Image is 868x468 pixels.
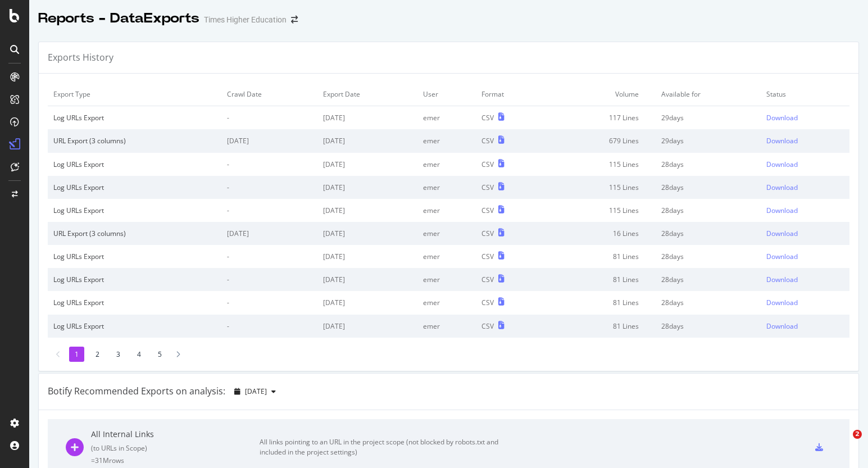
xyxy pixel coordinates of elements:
[656,106,761,130] td: 29 days
[656,245,761,268] td: 28 days
[245,387,267,396] span: 2025 Sep. 26th
[53,298,216,307] div: Log URLs Export
[417,129,476,152] td: emer
[766,160,798,169] div: Download
[766,136,844,146] a: Download
[830,430,857,457] iframe: Intercom live chat
[547,268,656,291] td: 81 Lines
[417,176,476,199] td: emer
[547,199,656,222] td: 115 Lines
[417,222,476,245] td: emer
[221,83,317,106] td: Crawl Date
[547,153,656,176] td: 115 Lines
[53,160,216,169] div: Log URLs Export
[152,347,167,362] li: 5
[481,252,494,261] div: CSV
[91,443,260,453] div: ( to URLs in Scope )
[317,199,418,222] td: [DATE]
[547,83,656,106] td: Volume
[53,252,216,261] div: Log URLs Export
[53,275,216,284] div: Log URLs Export
[221,245,317,268] td: -
[317,245,418,268] td: [DATE]
[656,222,761,245] td: 28 days
[221,129,317,152] td: [DATE]
[481,183,494,192] div: CSV
[766,183,844,192] a: Download
[317,222,418,245] td: [DATE]
[547,315,656,338] td: 81 Lines
[766,275,844,284] a: Download
[417,315,476,338] td: emer
[766,252,798,261] div: Download
[91,429,260,440] div: All Internal Links
[761,83,849,106] td: Status
[481,136,494,146] div: CSV
[481,229,494,238] div: CSV
[221,291,317,314] td: -
[53,183,216,192] div: Log URLs Export
[481,275,494,284] div: CSV
[656,268,761,291] td: 28 days
[417,291,476,314] td: emer
[766,206,844,215] a: Download
[547,176,656,199] td: 115 Lines
[656,83,761,106] td: Available for
[656,315,761,338] td: 28 days
[766,113,798,122] div: Download
[766,229,798,238] div: Download
[853,430,862,439] span: 2
[221,106,317,130] td: -
[547,106,656,130] td: 117 Lines
[221,176,317,199] td: -
[131,347,147,362] li: 4
[69,347,84,362] li: 1
[656,176,761,199] td: 28 days
[766,298,844,307] a: Download
[317,176,418,199] td: [DATE]
[317,83,418,106] td: Export Date
[766,275,798,284] div: Download
[547,129,656,152] td: 679 Lines
[53,321,216,331] div: Log URLs Export
[317,153,418,176] td: [DATE]
[766,252,844,261] a: Download
[111,347,126,362] li: 3
[291,16,298,24] div: arrow-right-arrow-left
[53,206,216,215] div: Log URLs Export
[481,321,494,331] div: CSV
[766,160,844,169] a: Download
[317,129,418,152] td: [DATE]
[221,315,317,338] td: -
[91,456,260,465] div: = 31M rows
[766,206,798,215] div: Download
[221,199,317,222] td: -
[766,229,844,238] a: Download
[481,160,494,169] div: CSV
[417,106,476,130] td: emer
[53,229,216,238] div: URL Export (3 columns)
[656,153,761,176] td: 28 days
[481,206,494,215] div: CSV
[221,222,317,245] td: [DATE]
[815,443,823,451] div: csv-export
[417,268,476,291] td: emer
[230,383,280,401] button: [DATE]
[766,113,844,122] a: Download
[476,83,547,106] td: Format
[48,385,225,398] div: Botify Recommended Exports on analysis:
[317,268,418,291] td: [DATE]
[547,245,656,268] td: 81 Lines
[260,437,512,457] div: All links pointing to an URL in the project scope (not blocked by robots.txt and included in the ...
[656,199,761,222] td: 28 days
[766,136,798,146] div: Download
[547,222,656,245] td: 16 Lines
[547,291,656,314] td: 81 Lines
[90,347,105,362] li: 2
[417,245,476,268] td: emer
[221,268,317,291] td: -
[317,291,418,314] td: [DATE]
[204,14,287,25] div: Times Higher Education
[766,321,844,331] a: Download
[656,129,761,152] td: 29 days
